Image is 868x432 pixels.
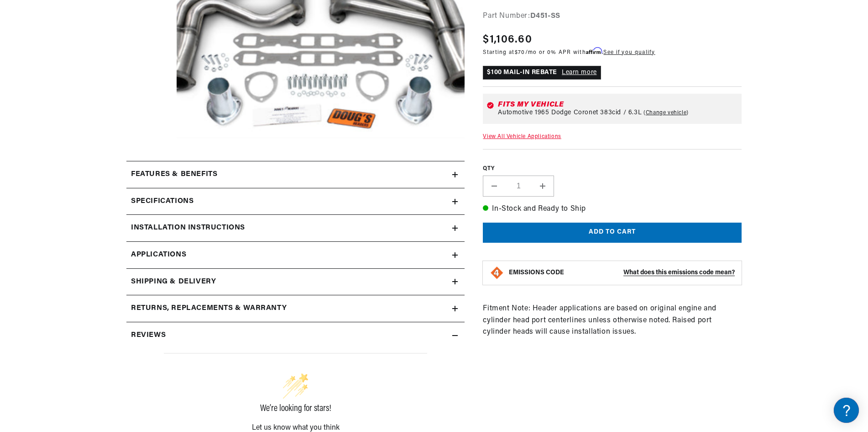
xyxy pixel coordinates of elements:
[9,176,173,185] div: Orders
[498,101,738,108] div: Fits my vehicle
[509,269,564,276] strong: EMISSIONS CODE
[126,322,465,349] summary: Reviews
[131,303,287,315] h2: Returns, Replacements & Warranty
[9,229,173,243] a: Payment, Pricing, and Promotions FAQ
[9,101,173,110] div: JBA Performance Exhaust
[164,404,427,413] div: We’re looking for stars!
[9,64,173,72] div: Ignition Products
[603,50,655,55] a: See if you qualify - Learn more about Affirm Financing (opens in modal)
[131,249,186,261] span: Applications
[164,424,427,432] div: Let us know what you think
[483,66,601,80] p: $100 MAIL-IN REBATE
[483,48,655,57] p: Starting at /mo or 0% APR with .
[623,269,735,276] strong: What does this emissions code mean?
[9,191,173,205] a: Orders FAQ
[483,134,561,139] a: View All Vehicle Applications
[125,263,176,272] a: POWERED BY ENCHANT
[515,50,525,55] span: $70
[562,69,597,76] a: Learn more
[498,109,642,117] span: Automotive 1965 Dodge Coronet 383cid / 6.3L
[483,165,742,173] label: QTY
[131,330,166,341] h2: Reviews
[586,48,602,54] span: Affirm
[9,78,173,92] a: FAQ
[9,153,173,167] a: Shipping FAQs
[509,269,735,277] button: EMISSIONS CODEWhat does this emissions code mean?
[483,223,742,243] button: Add to cart
[126,269,465,295] summary: Shipping & Delivery
[530,12,560,20] strong: D451-SS
[9,116,173,130] a: FAQs
[9,245,173,261] button: Contact Us
[131,196,193,208] h2: Specifications
[126,242,465,269] a: Applications
[483,203,742,215] p: In-Stock and Ready to Ship
[126,161,465,188] summary: Features & Benefits
[483,32,532,48] span: $1,106.60
[483,11,742,22] div: Part Number:
[9,139,173,148] div: Shipping
[131,276,216,288] h2: Shipping & Delivery
[490,266,504,280] img: Emissions code
[126,215,465,241] summary: Installation instructions
[126,188,465,215] summary: Specifications
[131,169,217,181] h2: Features & Benefits
[9,214,173,223] div: Payment, Pricing, and Promotions
[643,109,689,117] a: Change vehicle
[126,295,465,322] summary: Returns, Replacements & Warranty
[131,222,245,234] h2: Installation instructions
